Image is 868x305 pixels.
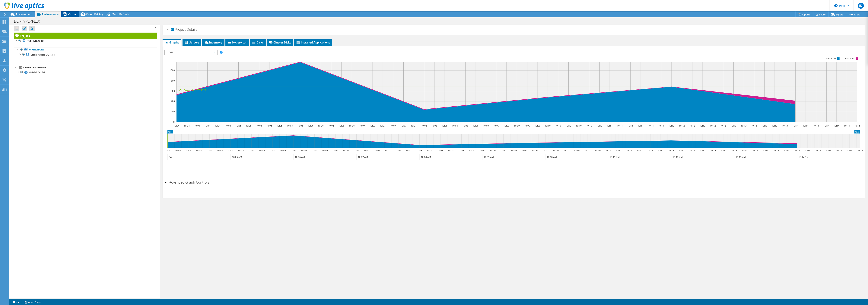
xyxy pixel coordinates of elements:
[215,124,221,127] text: 10:04
[171,100,175,103] text: 400
[14,70,157,75] a: HX-DS-BDALE-1
[227,40,247,44] span: Hypervisor
[171,110,175,113] text: 200
[846,11,863,17] a: More
[857,149,863,152] text: 10:15
[113,12,129,16] span: Tech Refresh
[27,39,44,43] b: [TECHNICAL_ID]
[171,79,175,82] text: 800
[287,124,293,127] text: 10:05
[751,124,757,127] text: 10:13
[311,149,317,152] text: 10:06
[196,149,202,152] text: 10:04
[825,57,836,60] text: Write IOPS
[380,124,386,127] text: 10:07
[259,149,265,152] text: 10:05
[479,149,485,152] text: 10:09
[700,149,705,152] text: 10:12
[42,12,59,16] span: Performance
[730,124,736,127] text: 10:13
[395,149,401,152] text: 10:07
[710,124,716,127] text: 10:12
[773,149,779,152] text: 10:13
[500,149,506,152] text: 10:09
[14,39,157,43] a: [TECHNICAL_ID]
[448,149,454,152] text: 10:08
[542,149,548,152] text: 10:10
[834,4,838,7] svg: \n
[359,124,365,127] text: 10:07
[584,149,590,152] text: 10:10
[343,149,349,152] text: 10:06
[328,124,334,127] text: 10:06
[171,28,186,31] span: Project
[269,149,275,152] text: 10:05
[596,124,602,127] text: 10:10
[277,124,282,127] text: 10:05
[586,124,592,127] text: 10:10
[668,149,674,152] text: 10:12
[301,149,307,152] text: 10:06
[390,124,396,127] text: 10:07
[14,52,157,57] a: Bloomingdale-CO-HX-1
[437,149,443,152] text: 10:08
[235,124,241,127] text: 10:05
[844,57,855,60] text: Read IOPS
[535,124,540,127] text: 10:09
[14,33,157,39] a: Project
[204,124,210,127] text: 10:04
[847,149,852,152] text: 10:14
[248,149,254,152] text: 10:05
[576,124,582,127] text: 10:10
[595,149,601,152] text: 10:10
[637,149,643,152] text: 10:11
[296,40,330,44] span: Installed Applications
[406,149,412,152] text: 10:07
[173,120,175,124] text: 0
[308,124,313,127] text: 10:06
[12,19,46,23] h1: BCI-HYPERFLEX
[813,11,829,17] a: Share
[836,149,842,152] text: 10:14
[721,149,727,152] text: 10:12
[761,124,767,127] text: 10:13
[469,149,475,152] text: 10:08
[349,124,355,127] text: 10:06
[854,124,860,127] text: 10:15
[374,149,380,152] text: 10:07
[483,124,489,127] text: 10:09
[173,124,179,127] text: 10:04
[170,69,175,72] text: 1000
[555,124,561,127] text: 10:10
[689,124,695,127] text: 10:12
[679,124,685,127] text: 10:12
[504,124,509,127] text: 10:09
[452,124,458,127] text: 10:08
[22,300,44,304] a: Project Notes
[627,124,633,127] text: 10:11
[204,40,223,44] span: Inventory
[411,124,417,127] text: 10:07
[332,149,338,152] text: 10:06
[742,149,748,152] text: 10:13
[826,149,831,152] text: 10:14
[10,300,22,304] a: 2
[607,124,612,127] text: 10:11
[679,149,685,152] text: 10:12
[86,12,103,16] span: Cloud Pricing
[844,124,850,127] text: 10:14
[803,124,809,127] text: 10:14
[828,11,846,17] a: Export
[553,149,559,152] text: 10:10
[194,124,200,127] text: 10:04
[605,149,611,152] text: 10:11
[792,124,798,127] text: 10:14
[339,124,344,127] text: 10:06
[175,149,181,152] text: 10:04
[626,149,632,152] text: 10:11
[514,124,520,127] text: 10:09
[493,124,499,127] text: 10:09
[178,89,206,92] text: 95th Percentile = 687 IOPS
[763,149,768,152] text: 10:13
[252,40,264,44] span: Disks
